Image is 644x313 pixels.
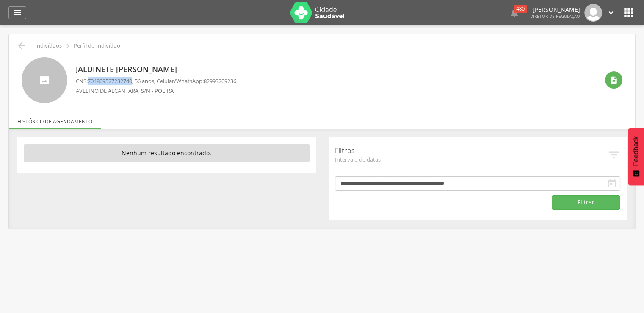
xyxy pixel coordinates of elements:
a:  480 [509,4,520,22]
p: CNS: , 56 anos, Celular/WhatsApp: [76,77,236,85]
i:  [607,179,617,189]
p: Perfil do Indivíduo [74,42,120,49]
div: 480 [514,5,527,13]
i:  [608,148,620,161]
p: Indivíduos [35,42,62,49]
i: Voltar [17,41,27,51]
p: AVELINO DE ALCANTARA, S/N - POEIRA [76,87,236,95]
i:  [509,8,520,18]
p: Filtros [335,146,608,156]
p: Jaldinete [PERSON_NAME] [76,64,236,75]
p: Nenhum resultado encontrado. [24,144,310,162]
i:  [12,8,22,18]
div: Ver histórico de cadastramento [605,71,622,89]
span: 82993209236 [204,77,236,85]
i:  [622,6,636,20]
span: Feedback [632,136,640,166]
span: 704809527232740 [88,77,132,85]
p: [PERSON_NAME] [530,7,580,13]
span: Diretor de regulação [530,13,580,19]
i:  [610,76,618,84]
button: Feedback - Mostrar pesquisa [628,128,644,185]
span: Intervalo de datas [335,156,608,163]
i:  [63,41,72,50]
button: Filtrar [552,195,620,210]
a:  [8,6,26,19]
i:  [606,8,616,17]
a:  [606,4,616,22]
